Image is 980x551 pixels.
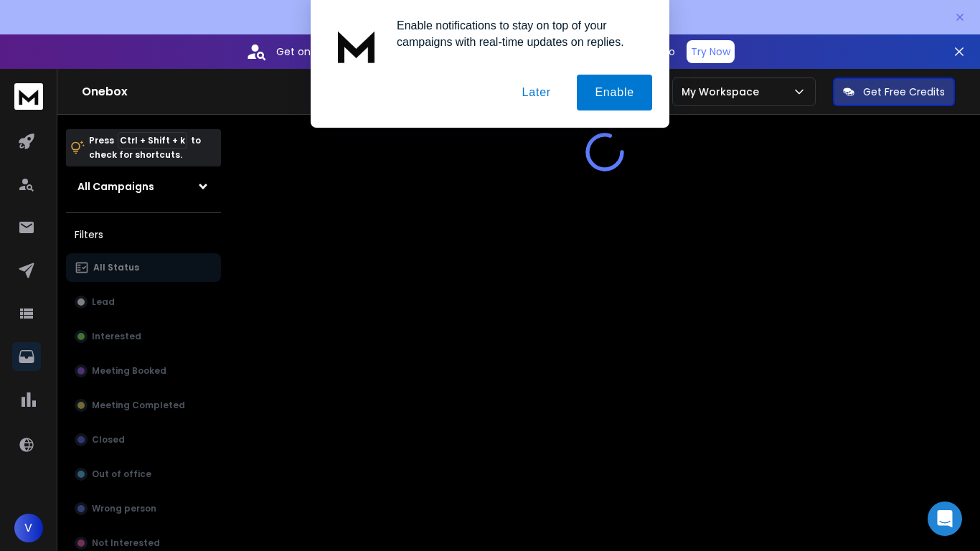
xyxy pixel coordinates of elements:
button: Enable [577,75,652,110]
p: Press to check for shortcuts. [89,133,201,162]
div: Enable notifications to stay on top of your campaigns with real-time updates on replies. [385,17,652,50]
h1: All Campaigns [77,179,154,194]
button: All Campaigns [66,172,221,201]
button: V [14,514,43,542]
div: Open Intercom Messenger [928,501,962,536]
img: notification icon [328,17,385,75]
h3: Filters [66,225,221,245]
span: Ctrl + Shift + k [118,132,187,149]
button: Later [504,75,568,110]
